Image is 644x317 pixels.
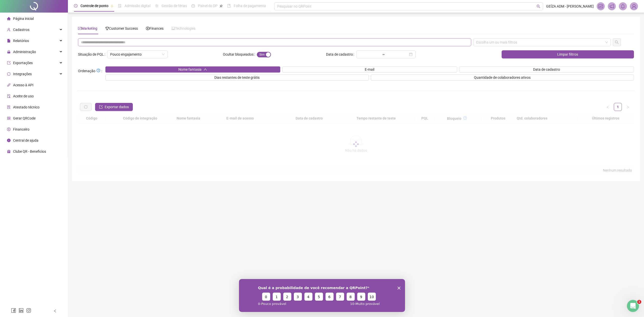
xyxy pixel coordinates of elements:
span: sync [7,72,11,76]
span: Integrações [13,72,32,76]
span: laptop [172,27,175,30]
button: Nome fantasiaup [105,66,280,72]
span: file-done [118,4,122,8]
span: Data de cadastro [533,67,560,72]
footer: QRPoint © 2025 - 2.90.5 - [68,299,644,317]
span: Nome fantasia [178,67,202,72]
span: pushpin [220,5,223,8]
span: Financeiro [13,127,29,131]
span: Dias restantes de teste grátis [214,75,260,80]
a: 1 [614,103,622,111]
span: Atestado técnico [13,105,39,109]
span: Painel do DP [198,4,218,8]
span: Gerar QRCode [13,116,35,120]
span: Customer Success [105,26,138,30]
li: Próxima página [624,103,632,111]
span: export [7,61,11,65]
button: Dias restantes de teste grátis [105,74,369,81]
span: book [227,4,231,8]
span: dollar [7,128,11,131]
span: Limpar filtros [557,52,578,57]
span: E-mail [365,67,374,72]
span: Exportar dados [105,104,129,110]
button: Exportar dados [95,103,133,111]
button: Quantidade de colaboradores ativos [371,74,634,81]
span: clock-circle [74,4,77,8]
span: bell [621,4,625,9]
span: lock [7,50,11,54]
button: sync [80,103,92,111]
li: Página anterior [604,103,612,111]
span: sun [155,4,158,8]
span: Quantidade de colaboradores ativos [474,75,531,80]
span: instagram [26,308,31,313]
span: Cadastros [13,28,29,32]
span: Exportações [13,61,33,65]
span: facebook [11,308,16,313]
span: Administração [13,50,36,54]
span: Technologies [172,26,195,30]
label: Data de cadastro [326,50,356,58]
span: gift [7,150,11,153]
span: file [7,39,11,43]
span: api [7,83,11,87]
button: Data de cadastro [459,66,634,72]
span: question-circle [97,69,100,72]
span: dashboard [191,4,195,8]
span: Pouco engajamento [110,51,165,58]
span: Gestão de férias [162,4,187,8]
span: Controle de ponto [80,4,108,8]
iframe: Pesquisa da QRPoint [239,279,405,312]
span: export [99,105,103,109]
span: Finances [146,26,164,30]
span: Ordenação : [78,67,102,74]
iframe: Intercom live chat [627,300,639,312]
span: home [7,17,11,20]
button: E-mail [282,66,457,72]
span: trophy [105,27,109,30]
span: Acesso à API [13,83,33,87]
span: Relatórios [13,39,29,43]
span: Marketing [78,26,97,30]
span: qrcode [7,116,11,120]
label: Situação de PQL [78,50,107,58]
button: left [604,103,612,111]
button: right [624,103,632,111]
label: Ocultar bloqueados [223,50,257,58]
li: 1 [614,103,622,111]
span: Folha de pagamento [234,4,266,8]
img: 29244 [630,3,638,10]
div: ~ [380,53,387,56]
span: fund [78,27,82,30]
span: right [626,106,629,109]
span: fund [598,4,603,9]
span: Clube QR - Beneficios [13,149,46,153]
span: 1 [637,300,641,304]
span: Admissão digital [125,4,150,8]
span: Página inicial [13,17,34,21]
span: audit [7,94,11,98]
span: linkedin [19,308,24,313]
span: left [53,309,57,313]
span: notification [610,4,614,9]
button: Ordenação: [95,67,101,73]
span: search [537,5,540,8]
span: GEÍZA ADM - [PERSON_NAME] [546,4,594,9]
span: user-add [7,28,11,31]
span: Central de ajuda [13,138,38,142]
button: Limpar filtros [502,50,634,58]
